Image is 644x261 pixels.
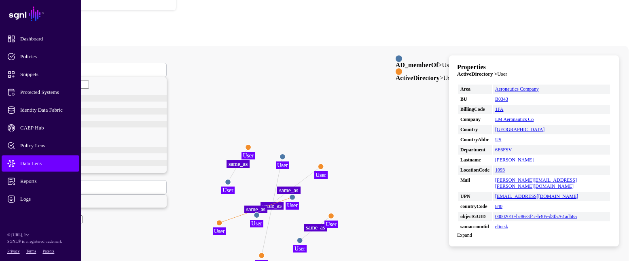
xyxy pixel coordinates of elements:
[279,187,298,193] text: same_as
[7,159,87,168] span: Data Lens
[2,138,79,154] a: Policy Lens
[460,127,489,133] strong: Country
[460,157,489,163] strong: Lastname
[495,204,502,209] a: 840
[222,187,233,193] text: User
[495,167,505,173] a: 1093
[7,142,87,150] span: Policy Lens
[25,108,167,115] div: DB2
[246,206,265,212] text: same_as
[2,66,79,83] a: Snippets
[243,153,254,159] text: User
[2,31,79,47] a: Dashboard
[2,84,79,100] a: Protected Systems
[25,95,167,102] div: AD_memberOf
[25,147,167,153] div: Atlas
[287,202,298,208] text: User
[457,232,472,238] a: Expand
[7,177,87,185] span: Reports
[263,202,282,208] text: same_as
[326,221,337,227] text: User
[7,106,87,114] span: Identity Data Fabric
[460,96,489,102] strong: BU
[460,167,489,173] strong: LocationCode
[294,246,305,252] text: User
[7,238,74,245] p: SGNL® is a registered trademark
[2,49,79,65] a: Policies
[495,127,544,132] a: [GEOGRAPHIC_DATA]
[229,161,248,167] text: same_as
[2,209,79,225] a: Admin
[495,224,508,229] a: eliotsk
[26,249,36,253] a: Terms
[495,214,577,219] a: 00002010-bc86-3f4c-b405-d3f5761adb65
[7,35,87,43] span: Dashboard
[7,124,87,132] span: CAEP Hub
[495,96,508,102] a: B0343
[2,173,79,189] a: Reports
[495,117,534,122] a: LM Aeronautics Co
[2,191,79,207] a: Logs
[457,71,497,77] strong: ActiveDirectory >
[2,102,79,118] a: Identity Data Fabric
[316,172,326,178] text: User
[306,225,325,231] text: same_as
[460,214,489,220] strong: objectGUID
[25,160,167,166] div: ActiveDirectory
[25,121,167,127] div: MySQL
[251,221,262,227] text: User
[460,106,489,112] strong: BillingCode
[460,117,489,123] strong: Company
[42,249,54,253] a: Patents
[460,137,489,143] strong: CountryAbbr
[7,53,87,61] span: Policies
[2,120,79,136] a: CAEP Hub
[396,62,439,68] strong: AD_memberOf
[25,208,167,215] div: Equals
[396,75,455,81] div: > User
[460,177,489,183] strong: Mail
[7,70,87,79] span: Snippets
[2,155,79,172] a: Data Lens
[396,62,455,68] div: > User
[460,193,489,199] strong: UPN
[7,232,74,238] p: © [URL], Inc
[495,157,534,163] a: [PERSON_NAME]
[495,193,578,199] a: [EMAIL_ADDRESS][DOMAIN_NAME]
[457,71,611,77] h4: User
[7,88,87,96] span: Protected Systems
[7,249,20,253] a: Privacy
[5,5,76,23] a: SGNL
[277,162,288,168] text: User
[460,204,489,210] strong: countryCode
[7,195,87,203] span: Logs
[460,86,489,92] strong: Area
[495,177,577,189] a: [PERSON_NAME][EMAIL_ADDRESS][PERSON_NAME][DOMAIN_NAME]
[495,137,501,142] a: US
[457,64,611,71] h3: Properties
[495,106,503,112] a: 1FA
[3,23,641,34] h2: Data Lens
[214,228,225,234] text: User
[495,86,539,92] a: Aeronautics Company
[396,74,440,81] strong: ActiveDirectory
[495,147,512,153] a: 6E6FSV
[460,224,489,230] strong: samaccountid
[460,147,489,153] strong: Department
